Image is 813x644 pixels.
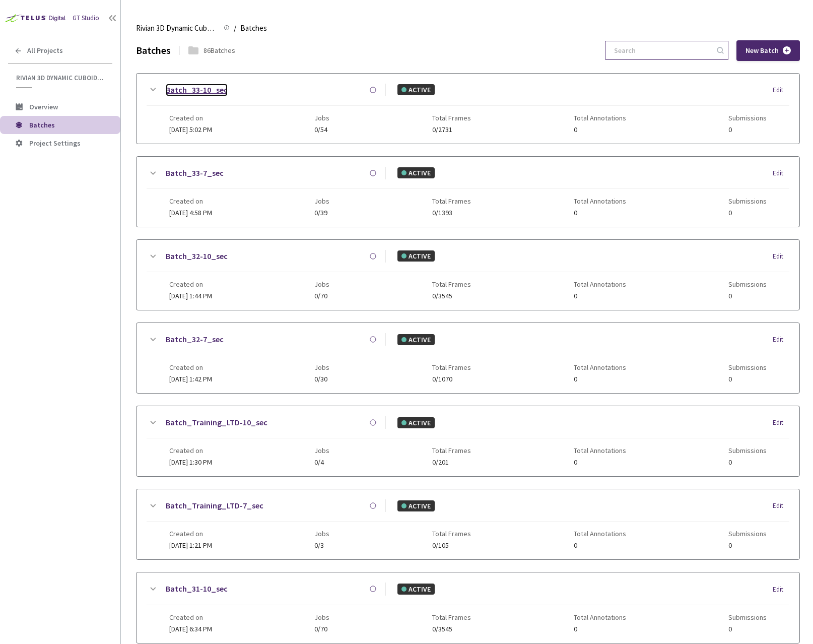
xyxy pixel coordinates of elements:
[773,501,789,511] div: Edit
[432,114,471,122] span: Total Frames
[574,542,626,549] span: 0
[728,292,767,300] span: 0
[169,125,212,134] span: [DATE] 5:02 PM
[169,541,212,550] span: [DATE] 1:21 PM
[728,280,767,288] span: Submissions
[432,613,471,621] span: Total Frames
[314,446,329,455] span: Jobs
[574,197,626,205] span: Total Annotations
[166,499,263,512] a: Batch_Training_LTD-7_sec
[728,625,767,633] span: 0
[137,240,799,310] div: Batch_32-10_secACTIVEEditCreated on[DATE] 1:44 PMJobs0/70Total Frames0/3545Total Annotations0Subm...
[432,459,471,466] span: 0/201
[574,280,626,288] span: Total Annotations
[166,416,267,429] a: Batch_Training_LTD-10_sec
[432,446,471,455] span: Total Frames
[204,45,235,55] div: 86 Batches
[137,74,799,144] div: Batch_33-10_secACTIVEEditCreated on[DATE] 5:02 PMJobs0/54Total Frames0/2731Total Annotations0Subm...
[728,114,767,122] span: Submissions
[574,126,626,134] span: 0
[432,542,471,549] span: 0/105
[608,41,715,59] input: Search
[773,168,789,178] div: Edit
[169,374,212,383] span: [DATE] 1:42 PM
[397,584,435,595] div: ACTIVE
[728,459,767,466] span: 0
[314,613,329,621] span: Jobs
[432,209,471,217] span: 0/1393
[166,583,228,595] a: Batch_31-10_sec
[574,209,626,217] span: 0
[29,120,55,130] span: Batches
[169,458,212,467] span: [DATE] 1:30 PM
[169,280,212,288] span: Created on
[314,542,329,549] span: 0/3
[773,251,789,262] div: Edit
[314,375,329,383] span: 0/30
[773,418,789,428] div: Edit
[746,46,779,55] span: New Batch
[773,335,789,345] div: Edit
[314,197,329,205] span: Jobs
[166,250,228,263] a: Batch_32-10_sec
[166,84,228,96] a: Batch_33-10_sec
[574,375,626,383] span: 0
[397,334,435,345] div: ACTIVE
[397,84,435,95] div: ACTIVE
[397,250,435,262] div: ACTIVE
[574,625,626,633] span: 0
[432,375,471,383] span: 0/1070
[397,417,435,428] div: ACTIVE
[169,114,212,122] span: Created on
[314,292,329,300] span: 0/70
[169,363,212,371] span: Created on
[166,167,224,179] a: Batch_33-7_sec
[728,613,767,621] span: Submissions
[314,114,329,122] span: Jobs
[169,624,212,633] span: [DATE] 6:34 PM
[166,333,224,346] a: Batch_32-7_sec
[773,585,789,595] div: Edit
[574,114,626,122] span: Total Annotations
[728,126,767,134] span: 0
[432,126,471,134] span: 0/2731
[314,209,329,217] span: 0/39
[169,446,212,455] span: Created on
[728,209,767,217] span: 0
[73,14,99,23] div: GT Studio
[137,406,799,476] div: Batch_Training_LTD-10_secACTIVEEditCreated on[DATE] 1:30 PMJobs0/4Total Frames0/201Total Annotati...
[397,500,435,511] div: ACTIVE
[136,22,218,34] span: Rivian 3D Dynamic Cuboids[2024-25]
[16,74,106,82] span: Rivian 3D Dynamic Cuboids[2024-25]
[136,43,171,58] div: Batches
[137,572,799,642] div: Batch_31-10_secACTIVEEditCreated on[DATE] 6:34 PMJobs0/70Total Frames0/3545Total Annotations0Subm...
[29,102,58,111] span: Overview
[29,139,81,148] span: Project Settings
[574,459,626,466] span: 0
[728,197,767,205] span: Submissions
[169,613,212,621] span: Created on
[169,208,212,217] span: [DATE] 4:58 PM
[314,363,329,371] span: Jobs
[314,126,329,134] span: 0/54
[432,530,471,538] span: Total Frames
[728,446,767,455] span: Submissions
[432,625,471,633] span: 0/3545
[137,157,799,227] div: Batch_33-7_secACTIVEEditCreated on[DATE] 4:58 PMJobs0/39Total Frames0/1393Total Annotations0Submi...
[314,280,329,288] span: Jobs
[169,530,212,538] span: Created on
[773,85,789,95] div: Edit
[728,542,767,549] span: 0
[240,22,267,34] span: Batches
[314,459,329,466] span: 0/4
[169,197,212,205] span: Created on
[574,446,626,455] span: Total Annotations
[574,530,626,538] span: Total Annotations
[728,363,767,371] span: Submissions
[137,323,799,393] div: Batch_32-7_secACTIVEEditCreated on[DATE] 1:42 PMJobs0/30Total Frames0/1070Total Annotations0Submi...
[314,530,329,538] span: Jobs
[574,363,626,371] span: Total Annotations
[432,197,471,205] span: Total Frames
[728,375,767,383] span: 0
[728,530,767,538] span: Submissions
